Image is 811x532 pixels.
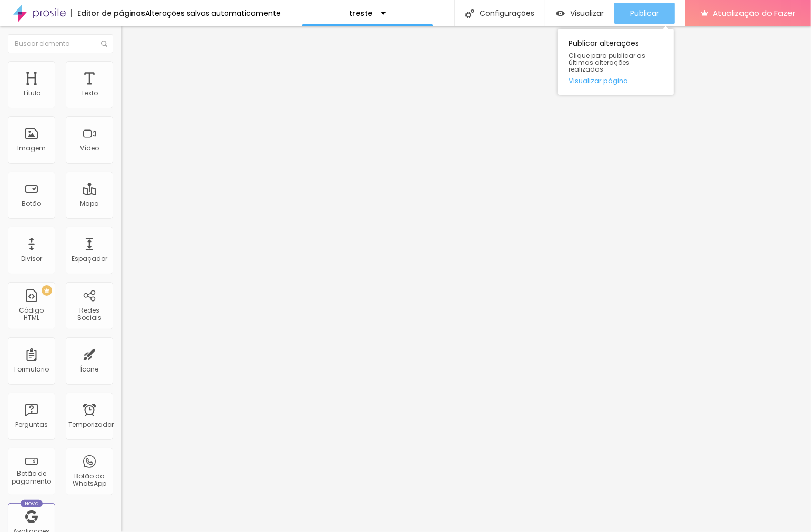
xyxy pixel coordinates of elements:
font: Imagem [17,144,46,153]
font: Alterações salvas automaticamente [145,8,281,18]
iframe: Editor [121,26,811,532]
font: Botão de pagamento [12,469,52,485]
font: Espaçador [72,254,107,263]
font: Atualização do Fazer [713,7,795,18]
font: Configurações [480,8,534,18]
font: Botão [22,199,42,208]
font: Visualizar página [569,76,628,86]
font: Clique para publicar as últimas alterações realizadas [569,51,645,74]
font: Ícone [80,365,99,374]
font: Editor de páginas [77,8,145,18]
font: Botão do WhatsApp [73,471,106,488]
font: Temporizador [68,420,114,429]
font: Redes Sociais [77,306,102,322]
font: Divisor [21,254,42,263]
font: Formulário [14,365,49,374]
input: Buscar elemento [8,34,113,53]
font: Texto [81,88,98,97]
font: Código HTML [19,306,44,322]
img: view-1.svg [556,9,565,18]
a: Visualizar página [569,77,663,84]
font: Perguntas [15,420,48,429]
button: Visualizar [545,3,614,24]
font: treste [350,8,373,18]
font: Publicar alterações [569,38,639,48]
font: Novo [25,500,39,507]
img: Ícone [101,41,107,47]
img: Ícone [465,9,474,18]
font: Vídeo [80,144,99,153]
font: Publicar [630,8,659,18]
font: Visualizar [570,8,604,18]
font: Título [23,88,40,97]
button: Publicar [614,3,675,24]
font: Mapa [80,199,99,208]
